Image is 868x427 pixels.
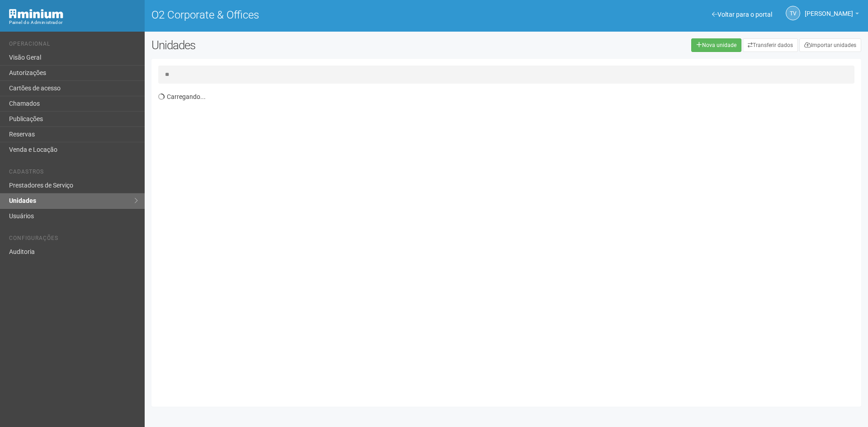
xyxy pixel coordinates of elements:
a: Importar unidades [799,38,861,52]
div: Carregando... [158,88,861,400]
a: Voltar para o portal [712,11,772,18]
a: [PERSON_NAME] [805,11,859,19]
a: Nova unidade [691,38,741,52]
li: Operacional [9,41,138,50]
a: TV [786,6,800,20]
h1: O2 Corporate & Offices [151,9,500,21]
div: Painel do Administrador [9,19,138,27]
span: Thayane Vasconcelos Torres [805,1,853,17]
li: Configurações [9,235,138,244]
a: Transferir dados [743,38,798,52]
li: Cadastros [9,169,138,178]
img: Minium [9,9,63,19]
h2: Unidades [151,38,439,52]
